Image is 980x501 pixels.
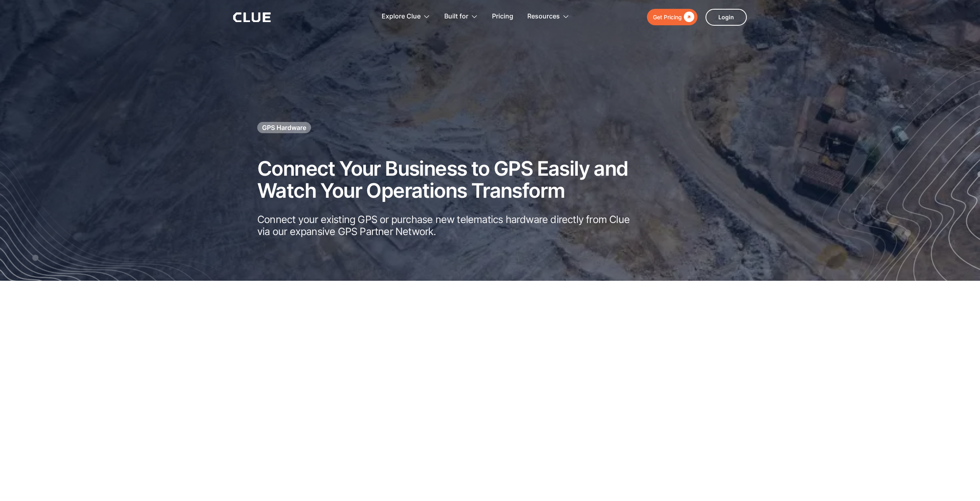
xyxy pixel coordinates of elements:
a: Get Pricing [647,9,697,25]
h1: GPS Hardware [262,123,306,132]
div:  [682,12,694,22]
div: Get Pricing [653,12,682,22]
div: Resources [527,4,560,29]
p: Connect your existing GPS or purchase new telematics hardware directly from Clue via our expansiv... [257,213,638,237]
a: Login [706,9,747,26]
h2: Connect Your Business to GPS Easily and Watch Your Operations Transform [257,158,638,202]
a: Pricing [492,4,513,29]
div: Explore Clue [382,4,421,29]
img: Construction fleet management software [803,43,980,281]
div: Built for [444,4,468,29]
